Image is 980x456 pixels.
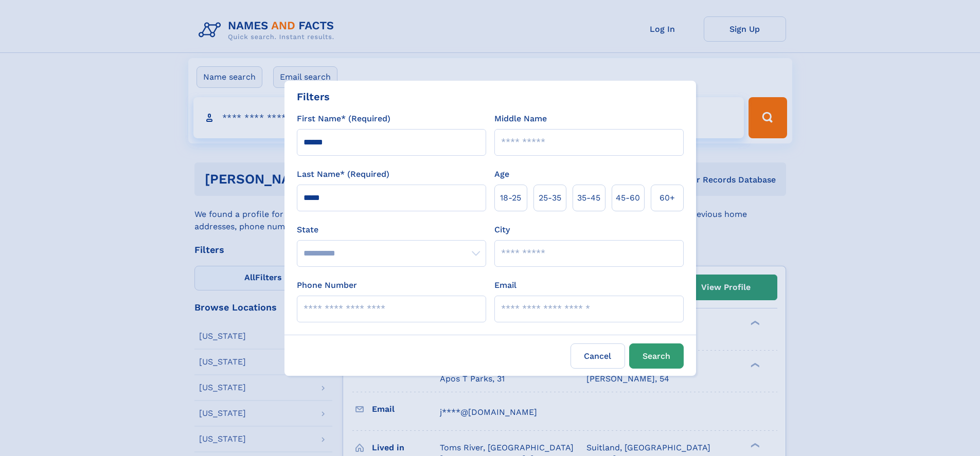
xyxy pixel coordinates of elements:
span: 18‑25 [500,192,521,204]
span: 45‑60 [616,192,640,204]
span: 60+ [660,192,675,204]
label: Middle Name [494,113,547,125]
span: 25‑35 [539,192,561,204]
label: Age [494,168,509,180]
label: State [297,224,486,236]
label: Email [494,279,516,291]
label: Phone Number [297,279,357,291]
label: Last Name* (Required) [297,168,389,180]
span: 35‑45 [577,192,600,204]
label: City [494,224,510,236]
div: Filters [297,89,330,104]
label: First Name* (Required) [297,113,390,125]
label: Cancel [571,343,625,369]
button: Search [629,343,684,369]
